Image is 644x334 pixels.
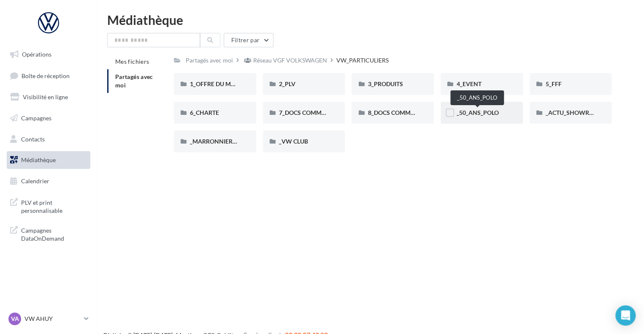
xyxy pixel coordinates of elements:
[368,109,443,116] span: 8_DOCS COMMUNICATION
[5,109,92,127] a: Campagnes
[279,109,347,116] span: 7_DOCS COMMERCIAUX
[186,56,233,65] div: Partagés avec moi
[7,311,90,327] a: VA VW AHUY
[21,135,45,142] span: Contacts
[21,156,56,163] span: Médiathèque
[5,151,92,169] a: Médiathèque
[107,14,634,26] div: Médiathèque
[24,315,81,323] p: VW AHUY
[23,93,68,100] span: Visibilité en ligne
[22,72,70,79] span: Boîte de réception
[190,138,245,145] span: _MARRONNIERS_25
[21,225,87,243] span: Campagnes DataOnDemand
[5,193,92,218] a: PLV et print personnalisable
[368,80,403,87] span: 3_PRODUITS
[190,80,241,87] span: 1_OFFRE DU MOIS
[279,80,295,87] span: 2_PLV
[279,138,308,145] span: _VW CLUB
[253,56,327,65] div: Réseau VGF VOLKSWAGEN
[22,51,51,58] span: Opérations
[5,88,92,106] a: Visibilité en ligne
[5,67,92,85] a: Boîte de réception
[115,58,149,65] span: Mes fichiers
[5,172,92,190] a: Calendrier
[21,197,87,215] span: PLV et print personnalisable
[21,114,51,122] span: Campagnes
[224,33,273,47] button: Filtrer par
[336,56,389,65] div: VW_PARTICULIERS
[5,46,92,63] a: Opérations
[11,315,19,323] span: VA
[115,73,153,89] span: Partagés avec moi
[21,177,49,185] span: Calendrier
[546,109,604,116] span: _ACTU_SHOWROOM
[190,109,219,116] span: 6_CHARTE
[5,130,92,148] a: Contacts
[5,221,92,246] a: Campagnes DataOnDemand
[546,80,562,87] span: 5_FFF
[457,80,482,87] span: 4_EVENT
[450,90,504,105] div: _50_ANS_POLO
[615,305,636,326] div: Open Intercom Messenger
[457,109,499,116] span: _50_ANS_POLO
